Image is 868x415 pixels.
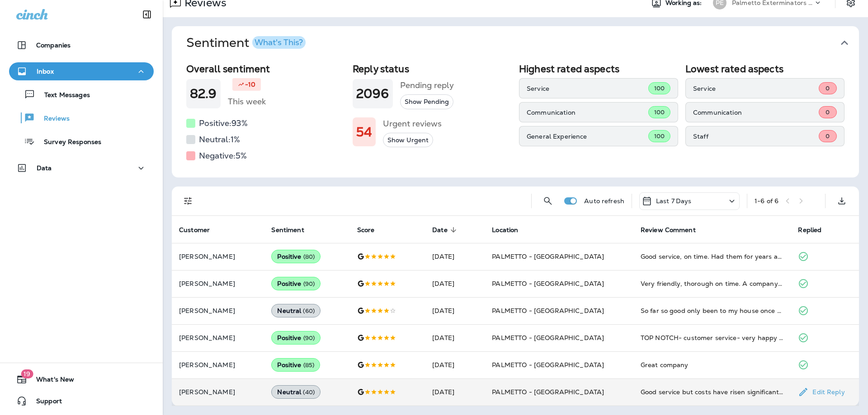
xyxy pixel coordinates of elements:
[199,149,247,163] h5: Negative: 5 %
[271,226,304,234] span: Sentiment
[252,36,306,49] button: What's This?
[641,387,784,396] div: Good service but costs have risen significantly over past 2 years without notice, looking fo a mo...
[27,376,74,387] span: What's New
[179,334,257,341] p: [PERSON_NAME]
[693,133,819,140] p: Staff
[9,370,154,388] button: 19What's New
[199,132,240,147] h5: Neutral: 1 %
[755,197,778,205] div: 1 - 6 of 6
[641,252,784,261] div: Good service, on time. Had them for years and they do a good job for the price.
[492,361,604,369] span: PALMETTO - [GEOGRAPHIC_DATA]
[641,279,784,288] div: Very friendly, thorough on time. A company I can trust. I highly recommend them.
[37,68,54,75] p: Inbox
[9,85,154,104] button: Text Messages
[9,132,154,151] button: Survey Responses
[833,192,851,210] button: Export as CSV
[685,63,844,75] h2: Lowest rated aspects
[641,226,708,234] span: Review Comment
[271,331,321,345] div: Positive
[303,361,315,369] span: ( 85 )
[21,369,33,378] span: 19
[179,280,257,287] p: [PERSON_NAME]
[245,80,255,89] p: -10
[357,226,375,234] span: Score
[492,226,518,234] span: Location
[356,125,372,140] h1: 54
[492,334,604,342] span: PALMETTO - [GEOGRAPHIC_DATA]
[383,133,433,148] button: Show Urgent
[527,109,648,116] p: Communication
[641,360,784,369] div: Great company
[641,226,696,234] span: Review Comment
[425,324,485,351] td: [DATE]
[271,385,321,399] div: Neutral
[826,108,830,116] span: 0
[425,297,485,324] td: [DATE]
[199,116,248,131] h5: Positive: 93 %
[179,192,197,210] button: Filters
[179,361,257,368] p: [PERSON_NAME]
[190,86,217,101] h1: 82.9
[492,307,604,315] span: PALMETTO - [GEOGRAPHIC_DATA]
[400,94,453,109] button: Show Pending
[303,334,315,342] span: ( 90 )
[654,132,665,140] span: 100
[303,253,315,261] span: ( 80 )
[641,333,784,342] div: TOP NOTCH- customer service- very happy with their service!
[527,85,648,92] p: Service
[186,63,345,75] h2: Overall sentiment
[9,108,154,127] button: Reviews
[656,197,692,205] p: Last 7 Days
[693,85,819,92] p: Service
[36,42,71,49] p: Companies
[179,26,866,60] button: SentimentWhat's This?
[539,192,557,210] button: Search Reviews
[179,388,257,396] p: [PERSON_NAME]
[432,226,459,234] span: Date
[271,250,321,263] div: Positive
[356,86,389,101] h1: 2096
[492,252,604,261] span: PALMETTO - [GEOGRAPHIC_DATA]
[519,63,678,75] h2: Highest rated aspects
[432,226,448,234] span: Date
[179,226,222,234] span: Customer
[228,94,266,109] h5: This week
[271,358,320,372] div: Positive
[641,306,784,315] div: So far so good only been to my house once so we will see,still waiting on my free termite inspect...
[798,226,821,234] span: Replied
[809,388,844,396] p: Edit Reply
[35,138,101,147] p: Survey Responses
[179,307,257,314] p: [PERSON_NAME]
[654,108,665,116] span: 100
[425,270,485,297] td: [DATE]
[425,351,485,378] td: [DATE]
[9,62,154,80] button: Inbox
[492,226,530,234] span: Location
[527,133,648,140] p: General Experience
[134,5,160,23] button: Collapse Sidebar
[271,304,321,317] div: Neutral
[492,388,604,396] span: PALMETTO - [GEOGRAPHIC_DATA]
[425,378,485,406] td: [DATE]
[357,226,387,234] span: Score
[179,253,257,260] p: [PERSON_NAME]
[35,115,70,123] p: Reviews
[303,388,315,396] span: ( 40 )
[27,397,62,408] span: Support
[654,84,665,92] span: 100
[271,226,316,234] span: Sentiment
[9,159,154,177] button: Data
[584,197,624,205] p: Auto refresh
[353,63,512,75] h2: Reply status
[425,243,485,270] td: [DATE]
[693,109,819,116] p: Communication
[826,84,830,92] span: 0
[383,117,442,131] h5: Urgent reviews
[271,277,321,290] div: Positive
[37,164,52,172] p: Data
[303,307,315,315] span: ( 60 )
[798,226,833,234] span: Replied
[826,132,830,140] span: 0
[303,280,315,288] span: ( 90 )
[179,226,210,234] span: Customer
